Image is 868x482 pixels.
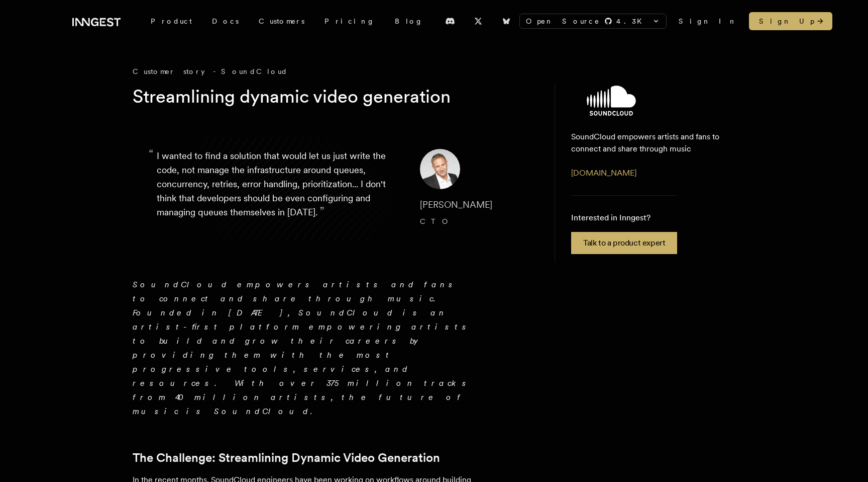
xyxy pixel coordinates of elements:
[526,16,600,26] span: Open Source
[249,12,314,30] a: Customers
[616,16,648,26] span: 4.3 K
[571,168,636,178] a: [DOMAIN_NAME]
[314,12,385,30] a: Pricing
[202,12,249,30] a: Docs
[571,232,677,254] a: Talk to a product expert
[133,85,518,109] h1: Streamlining dynamic video generation
[319,204,324,218] span: ”
[495,13,517,29] a: Bluesky
[571,131,719,155] p: SoundCloud empowers artists and fans to connect and share through music
[551,86,672,116] img: SoundCloud's logo
[749,12,832,30] a: Sign Up
[141,12,202,30] div: Product
[420,199,492,210] span: [PERSON_NAME]
[133,66,534,76] div: Customer story - SoundCloud
[133,280,472,416] em: SoundCloud empowers artists and fans to connect and share through music. Founded in [DATE], Sound...
[420,149,460,189] img: Image of Matthew Drooker
[133,451,440,465] a: The Challenge: Streamlining Dynamic Video Generation
[571,212,677,224] p: Interested in Inngest?
[420,217,453,225] span: CTO
[439,13,461,29] a: Discord
[385,12,433,30] a: Blog
[467,13,489,29] a: X
[679,16,737,26] a: Sign In
[149,151,154,157] span: “
[157,149,404,229] p: I wanted to find a solution that would let us just write the code, not manage the infrastructure ...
